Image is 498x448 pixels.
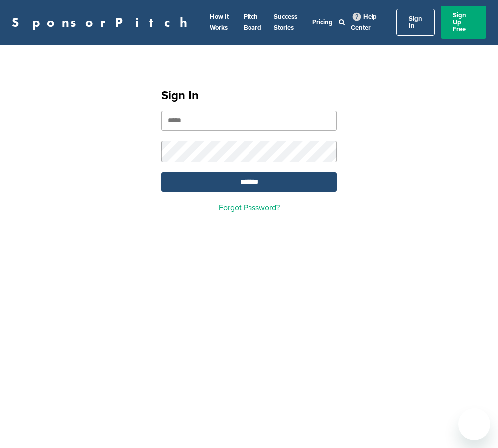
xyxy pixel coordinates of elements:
a: Pitch Board [244,13,261,32]
a: Help Center [351,11,377,34]
a: How It Works [210,13,229,32]
iframe: Button to launch messaging window [458,408,490,440]
a: SponsorPitch [12,16,194,29]
a: Sign Up Free [441,6,486,39]
a: Forgot Password? [219,203,280,213]
a: Sign In [396,9,435,36]
a: Success Stories [274,13,297,32]
h1: Sign In [161,87,337,105]
a: Pricing [312,18,333,26]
